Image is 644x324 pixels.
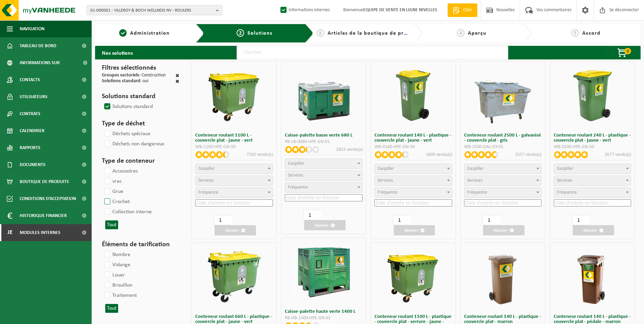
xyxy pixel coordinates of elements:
span: Services [198,178,214,183]
a: 4Aperçu [426,29,518,37]
span: Gaspiller [557,166,573,171]
p: 2677 vendu(s) [605,151,631,158]
img: WB-0140-HPE-BN-06 [564,248,621,306]
span: Utilisateurs [20,88,48,105]
h3: Éléments de tarification [102,239,179,250]
span: Groupes sectoriels [102,73,139,78]
font: Ajouter [404,228,419,233]
font: Ajouter [583,228,597,233]
span: Gaspiller [198,166,215,171]
button: Ajouter [304,220,346,230]
h3: Type de déchet [102,119,179,129]
span: Fréquence [378,190,398,195]
input: Date d’entrée en fonction [195,199,273,206]
button: Tout [105,220,118,229]
span: Contrats [20,105,40,122]
span: 3 [317,29,324,37]
div: WB-2500-GAL-GY-01 [464,145,542,149]
div: : Construction [102,73,166,79]
h3: Conteneur roulant 1100 L - couvercle plat - jaune - vert [195,133,273,143]
button: Ajouter [573,225,614,235]
a: 2Solutions [209,29,299,37]
span: 4 [457,29,464,37]
font: Bienvenue [343,7,437,13]
span: Rapports [20,139,40,156]
button: Ajouter [483,225,525,235]
span: Contacts [20,71,40,88]
span: Fréquence [467,190,487,195]
img: WB-0140-HPE-GN-50 [384,67,442,124]
span: Solutions [247,31,272,36]
span: 5 [571,29,579,37]
input: 1 [572,215,590,225]
font: Ajouter [315,223,329,228]
span: 0 [624,48,631,54]
label: Vidange [103,260,130,270]
h3: Solutions standard [102,91,179,102]
input: 1 [303,210,321,220]
label: Louer [103,270,125,280]
span: Historique financier [20,207,67,224]
font: Ajouter [494,228,508,233]
span: Citer [461,7,474,14]
img: WB-1100-HPE-GN-50 [205,67,263,124]
span: Services [467,178,482,183]
span: Solutions standard [102,78,140,84]
p: 1809 vendu(s) [426,151,452,158]
label: Déchets spéciaux [103,129,150,139]
span: Services [557,178,572,183]
label: vrac [103,176,122,186]
a: 1Administration [98,29,190,37]
a: Citer [447,3,477,17]
h3: Conteneur roulant 240 L - plastique - couvercle plat - jaune - vert [554,133,631,143]
input: Date d’entrée en fonction [374,199,452,206]
img: WB-0140-HPE-BN-01 [474,248,532,306]
span: Documents [20,156,45,173]
span: 1 [119,29,127,37]
span: Fréquence [198,190,218,195]
span: 2 [237,29,244,37]
p: 7592 vendu(s) [246,151,273,158]
label: Brouillon [103,280,132,290]
span: Modules internes [20,224,60,241]
div: PB-HB-1400-HPE-GN-01 [285,316,363,321]
label: Grue [103,186,123,197]
button: Ajouter [215,225,256,235]
label: Nombre [103,250,130,260]
h3: Conteneur roulant 2500 L - galvanisé - couvercle plat - gris [464,133,542,143]
label: Traitement [103,290,137,301]
span: Fréquence [288,185,308,190]
p: 2557 vendu(s) [515,151,541,158]
span: Conditions d’acceptation [20,190,76,207]
input: Date d’entrée en fonction [285,194,363,201]
label: Déchets non dangereux [103,139,164,149]
h3: Caisse-palette basse verte 680 L [285,133,363,138]
h3: Filtres sélectionnés [102,63,179,73]
h2: Nos solutions [95,46,140,59]
label: Accessoires [103,166,138,176]
span: Gaspiller [288,161,305,166]
span: 01-000001 - VILLEROY & BOCH WELLNESS NV - ROULERS [90,5,213,16]
img: WB-2500-GAL-GY-01 [474,67,532,124]
img: PB-LB-0680-HPE-GN-01 [295,67,353,124]
label: Informations internes [279,5,330,15]
div: WB-0140-HPE-GN-50 [374,145,452,149]
span: Gaspiller [378,166,394,171]
div: : oui [102,79,148,85]
span: Administration [130,31,170,36]
input: 1 [214,215,232,225]
span: Articles de la boutique de produits [328,31,420,36]
label: Collection interne [103,207,152,217]
label: Crochet [103,197,130,207]
span: Tableau de bord [20,37,56,54]
span: Boutique de produits [20,173,69,190]
input: Chercher [237,46,508,59]
h3: Conteneur roulant 140 L - plastique - couvercle plat - jaune - vert [374,133,452,143]
span: Je [7,224,13,241]
h3: Type de conteneur [102,156,179,166]
input: 1 [482,215,500,225]
span: Fréquence [557,190,577,195]
span: Services [378,178,393,183]
span: Accord [582,31,601,36]
strong: EQUIPE DE VENTE EN LIGNE NIVELLES [363,7,437,13]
